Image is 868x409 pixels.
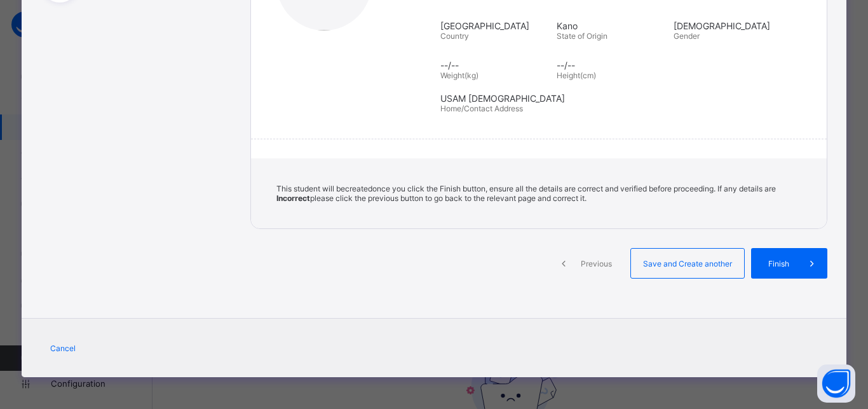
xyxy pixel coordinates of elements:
[817,364,855,403] button: Open asap
[440,71,478,80] span: Weight(kg)
[674,31,700,41] span: Gender
[440,31,469,41] span: Country
[761,259,797,268] span: Finish
[440,20,550,31] span: [GEOGRAPHIC_DATA]
[50,343,76,353] span: Cancel
[557,71,596,80] span: Height(cm)
[557,60,667,71] span: --/--
[557,20,667,31] span: Kano
[674,20,783,31] span: [DEMOGRAPHIC_DATA]
[557,31,607,41] span: State of Origin
[440,93,808,104] span: USAM [DEMOGRAPHIC_DATA]
[440,60,550,71] span: --/--
[579,259,614,268] span: Previous
[276,193,310,203] b: Incorrect
[276,184,776,203] span: This student will be created once you click the Finish button, ensure all the details are correct...
[440,104,523,113] span: Home/Contact Address
[641,259,735,268] span: Save and Create another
